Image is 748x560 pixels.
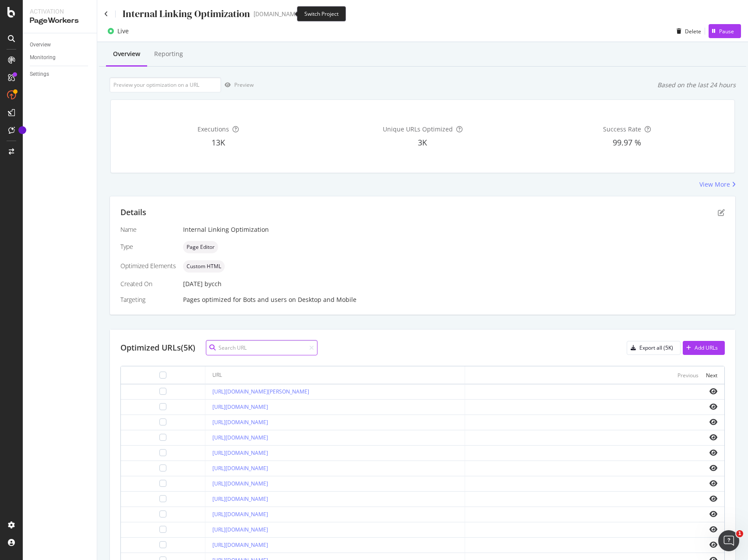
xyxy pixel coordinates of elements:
[198,125,229,133] span: Executions
[154,50,183,58] div: Reporting
[120,207,146,218] div: Details
[699,180,736,189] a: View More
[30,40,51,50] div: Overview
[709,495,717,502] i: eye
[736,530,743,537] span: 1
[683,341,725,355] button: Add URLs
[18,126,26,134] div: Tooltip anchor
[183,225,725,234] div: Internal Linking Optimization
[30,40,91,50] a: Overview
[243,295,287,304] div: Bots and users
[30,70,91,79] a: Settings
[205,280,222,288] div: by cch
[297,6,346,21] div: Switch Project
[613,137,641,148] span: 99.97 %
[30,16,90,26] div: PageWorkers
[212,371,222,379] div: URL
[187,245,215,250] span: Page Editor
[709,24,741,38] button: Pause
[685,28,701,35] div: Delete
[123,7,250,21] div: Internal Linking Optimization
[677,372,699,379] div: Previous
[120,280,176,288] div: Created On
[109,77,221,92] input: Preview your optimization on a URL
[234,81,254,89] div: Preview
[212,418,268,426] a: [URL][DOMAIN_NAME]
[719,28,734,35] div: Pause
[30,70,49,79] div: Settings
[212,541,268,549] a: [URL][DOMAIN_NAME]
[120,242,176,251] div: Type
[206,340,318,355] input: Search URL
[120,295,176,304] div: Targeting
[709,510,717,517] i: eye
[212,137,225,148] span: 13K
[699,180,730,189] div: View More
[709,449,717,456] i: eye
[212,495,268,503] a: [URL][DOMAIN_NAME]
[212,526,268,533] a: [URL][DOMAIN_NAME]
[221,78,254,92] button: Preview
[183,295,725,304] div: Pages optimized for on
[695,344,718,351] div: Add URLs
[709,526,717,533] i: eye
[104,11,108,17] a: Click to go back
[120,262,176,270] div: Optimized Elements
[120,342,195,354] div: Optimized URLs (5K)
[212,464,268,472] a: [URL][DOMAIN_NAME]
[603,125,641,133] span: Success Rate
[709,541,717,548] i: eye
[113,50,140,58] div: Overview
[383,125,453,133] span: Unique URLs Optimized
[718,209,725,216] div: pen-to-square
[212,434,268,441] a: [URL][DOMAIN_NAME]
[212,449,268,457] a: [URL][DOMAIN_NAME]
[418,137,427,148] span: 3K
[120,225,176,234] div: Name
[706,370,717,380] button: Next
[212,388,309,395] a: [URL][DOMAIN_NAME][PERSON_NAME]
[709,480,717,487] i: eye
[673,24,701,38] button: Delete
[30,53,56,62] div: Monitoring
[706,372,717,379] div: Next
[657,81,736,89] div: Based on the last 24 hours
[709,434,717,441] i: eye
[212,510,268,518] a: [URL][DOMAIN_NAME]
[183,280,725,288] div: [DATE]
[212,480,268,487] a: [URL][DOMAIN_NAME]
[254,10,300,18] div: [DOMAIN_NAME]
[709,388,717,395] i: eye
[30,7,90,16] div: Activation
[117,27,129,35] div: Live
[709,418,717,425] i: eye
[187,264,221,269] span: Custom HTML
[183,260,225,273] div: neutral label
[183,241,218,253] div: neutral label
[709,403,717,410] i: eye
[709,464,717,471] i: eye
[677,370,699,380] button: Previous
[627,341,681,355] button: Export all (5K)
[298,295,356,304] div: Desktop and Mobile
[718,530,739,551] iframe: Intercom live chat
[639,344,673,351] div: Export all (5K)
[30,53,91,62] a: Monitoring
[212,403,268,411] a: [URL][DOMAIN_NAME]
